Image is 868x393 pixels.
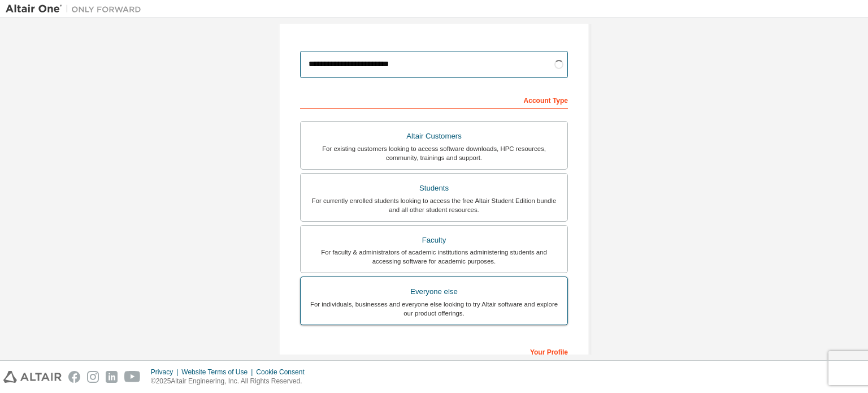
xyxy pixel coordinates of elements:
[256,368,311,377] div: Cookie Consent
[300,342,568,360] div: Your Profile
[6,3,147,15] img: Altair One
[307,248,561,266] div: For faculty & administrators of academic institutions administering students and accessing softwa...
[307,284,561,300] div: Everyone else
[307,144,561,162] div: For existing customers looking to access software downloads, HPC resources, community, trainings ...
[3,371,62,383] img: altair_logo.svg
[151,368,181,377] div: Privacy
[106,371,118,383] img: linkedin.svg
[181,368,256,377] div: Website Terms of Use
[307,232,561,248] div: Faculty
[307,196,561,214] div: For currently enrolled students looking to access the free Altair Student Edition bundle and all ...
[87,371,99,383] img: instagram.svg
[307,180,561,196] div: Students
[151,377,311,386] p: © 2025 Altair Engineering, Inc. All Rights Reserved.
[68,371,80,383] img: facebook.svg
[307,300,561,318] div: For individuals, businesses and everyone else looking to try Altair software and explore our prod...
[124,371,141,383] img: youtube.svg
[307,128,561,144] div: Altair Customers
[300,90,568,109] div: Account Type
